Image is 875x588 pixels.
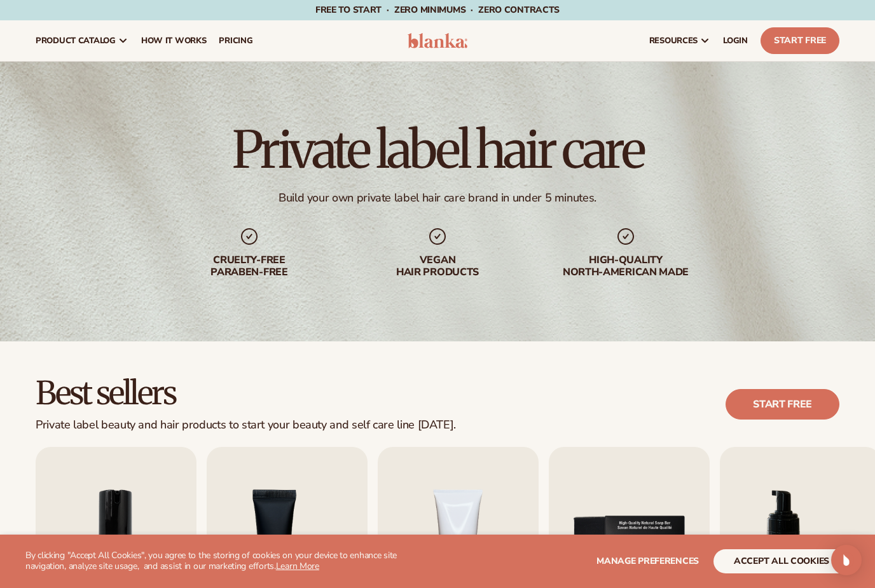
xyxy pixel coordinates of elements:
div: cruelty-free paraben-free [168,254,331,278]
img: logo [408,33,467,48]
a: product catalog [29,20,135,61]
h2: Best sellers [36,377,456,411]
span: How It Works [141,36,207,46]
div: High-quality North-american made [544,254,707,278]
a: resources [643,20,717,61]
span: Manage preferences [596,555,699,567]
span: pricing [219,36,252,46]
div: Open Intercom Messenger [831,545,862,575]
div: Private label beauty and hair products to start your beauty and self care line [DATE]. [36,418,456,432]
span: resources [649,36,698,46]
div: Build your own private label hair care brand in under 5 minutes. [279,191,596,205]
a: Start free [726,389,839,420]
a: pricing [212,20,259,61]
a: Learn More [276,560,319,572]
button: accept all cookies [713,549,850,573]
a: How It Works [135,20,213,61]
div: Vegan hair products [356,254,519,278]
h1: Private label hair care [232,125,643,175]
a: LOGIN [717,20,754,61]
span: product catalog [36,36,116,46]
span: Free to start · ZERO minimums · ZERO contracts [315,4,560,16]
span: LOGIN [723,36,748,46]
a: Start Free [761,27,839,54]
p: By clicking "Accept All Cookies", you agree to the storing of cookies on your device to enhance s... [25,550,439,572]
button: Manage preferences [596,549,699,573]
